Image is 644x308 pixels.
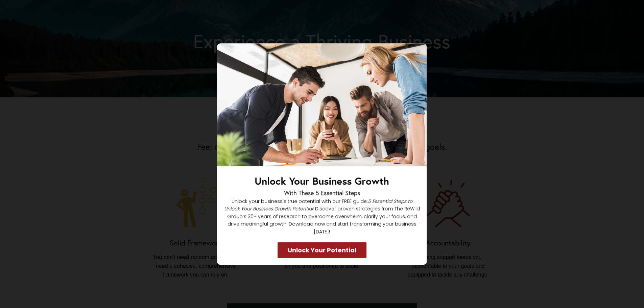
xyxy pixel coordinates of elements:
span: Unlock your business's true potential with our FREE guide: [232,198,368,205]
a: Need help? [10,40,22,51]
p: Get ready! [15,17,87,24]
img: Rough Water SEO [5,32,96,115]
span: ! Discover proven strategies from The ReWild Group’s 30+ years of research to overcome overwhelm,... [227,206,420,235]
em: 5 Essential Steps to Unlock Your Business Growth Potential [224,198,412,212]
a: Unlock Your Potential [278,242,366,258]
p: Plugin is loading... [15,24,87,30]
h3: With These 5 Essential Steps [224,188,420,197]
h2: Unlock Your Business Growth [224,173,420,188]
img: Coaching Popup [217,43,427,166]
img: SEOSpace [48,5,54,11]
